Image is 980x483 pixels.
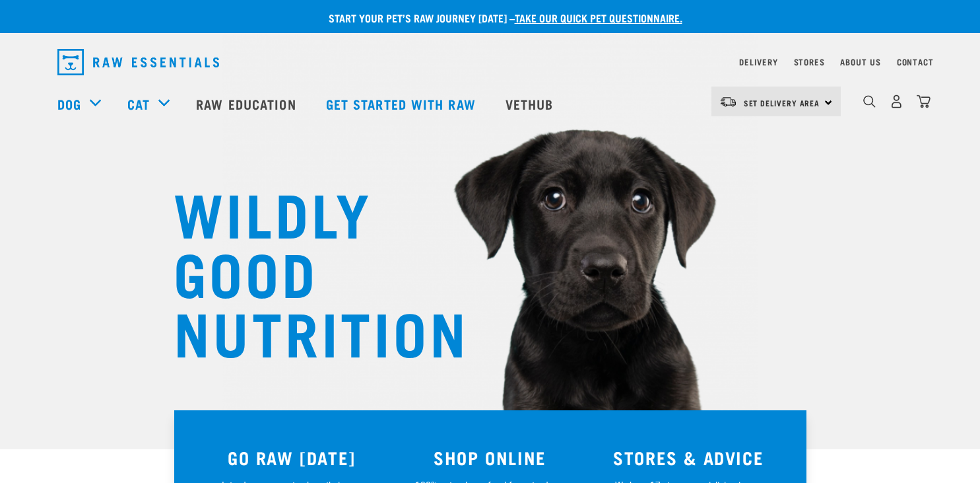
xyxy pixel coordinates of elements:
[719,96,737,108] img: van-moving.png
[47,44,934,81] nav: dropdown navigation
[597,447,780,468] h3: STORES & ADVICE
[863,95,876,108] img: home-icon-1@2x.png
[57,49,219,75] img: Raw Essentials Logo
[492,77,570,130] a: Vethub
[890,94,903,108] img: user.png
[739,59,777,64] a: Delivery
[183,77,312,130] a: Raw Education
[57,94,81,114] a: Dog
[794,59,825,64] a: Stores
[174,182,438,360] h1: WILDLY GOOD NUTRITION
[399,447,581,468] h3: SHOP ONLINE
[840,59,880,64] a: About Us
[515,15,682,20] a: take our quick pet questionnaire.
[201,447,383,468] h3: GO RAW [DATE]
[313,77,492,130] a: Get started with Raw
[744,100,820,105] span: Set Delivery Area
[897,59,934,64] a: Contact
[917,94,931,108] img: home-icon@2x.png
[127,94,150,114] a: Cat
